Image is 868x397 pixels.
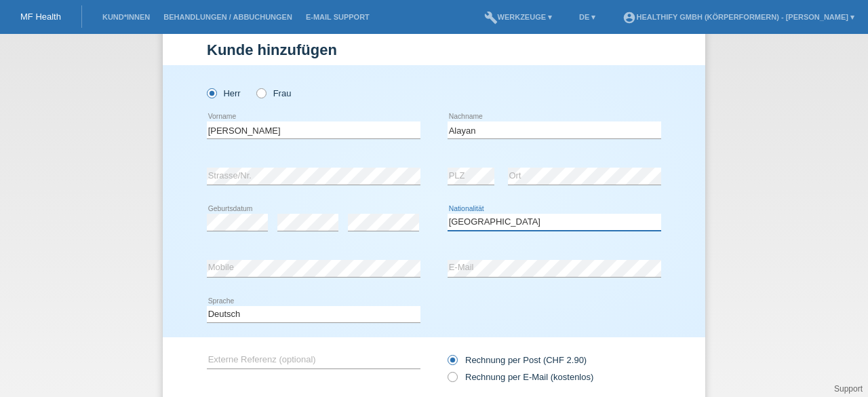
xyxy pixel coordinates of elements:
[448,372,456,389] input: Rechnung per E-Mail (kostenlos)
[256,88,265,97] input: Frau
[448,355,587,365] label: Rechnung per Post (CHF 2.90)
[834,384,863,394] a: Support
[448,372,593,382] label: Rechnung per E-Mail (kostenlos)
[623,11,636,24] i: account_circle
[207,88,216,97] input: Herr
[299,13,376,21] a: E-Mail Support
[448,355,456,372] input: Rechnung per Post (CHF 2.90)
[256,88,291,98] label: Frau
[20,12,61,22] a: MF Health
[157,13,299,21] a: Behandlungen / Abbuchungen
[484,11,498,24] i: build
[477,13,559,21] a: buildWerkzeuge ▾
[207,41,661,58] h1: Kunde hinzufügen
[572,13,602,21] a: DE ▾
[207,88,241,98] label: Herr
[96,13,157,21] a: Kund*innen
[616,13,861,21] a: account_circleHealthify GmbH (Körperformern) - [PERSON_NAME] ▾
